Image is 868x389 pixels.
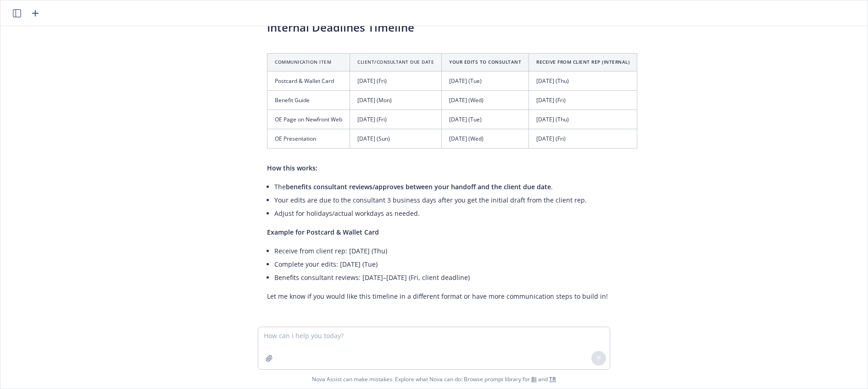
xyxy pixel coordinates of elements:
[274,207,637,220] li: Adjust for holidays/actual workdays as needed.
[536,59,629,65] span: Receive from Client Rep (Internal)
[442,71,529,90] td: [DATE] (Tue)
[267,110,350,129] td: OE Page on Newfront Web
[274,244,637,258] li: Receive from client rep: [DATE] (Thu)
[267,291,637,301] p: Let me know if you would like this timeline in a different format or have more communication step...
[350,54,442,71] th: Client/Consultant Due Date
[350,71,442,90] td: [DATE] (Fri)
[267,129,350,148] td: OE Presentation
[529,129,637,148] td: [DATE] (Fri)
[442,129,529,148] td: [DATE] (Wed)
[350,129,442,148] td: [DATE] (Sun)
[267,164,317,172] span: How this works:
[274,193,637,207] li: Your edits are due to the consultant 3 business days after you get the initial draft from the cli...
[274,258,637,271] li: Complete your edits: [DATE] (Tue)
[449,59,521,65] span: Your Edits to Consultant
[529,110,637,129] td: [DATE] (Thu)
[267,20,637,35] h3: Internal Deadlines Timeline
[274,271,637,284] li: Benefits consultant reviews: [DATE]–[DATE] (Fri, client deadline)
[274,180,637,193] li: The .
[286,182,551,191] span: benefits consultant reviews/approves between your handoff and the client due date
[549,375,556,383] a: TR
[529,90,637,110] td: [DATE] (Fri)
[4,370,864,389] span: Nova Assist can make mistakes. Explore what Nova can do: Browse prompt library for and
[350,110,442,129] td: [DATE] (Fri)
[529,71,637,90] td: [DATE] (Thu)
[442,110,529,129] td: [DATE] (Tue)
[267,54,350,71] th: Communication Item
[531,375,537,383] a: BI
[267,228,379,236] span: Example for Postcard & Wallet Card
[442,90,529,110] td: [DATE] (Wed)
[267,90,350,110] td: Benefit Guide
[267,71,350,90] td: Postcard & Wallet Card
[350,90,442,110] td: [DATE] (Mon)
